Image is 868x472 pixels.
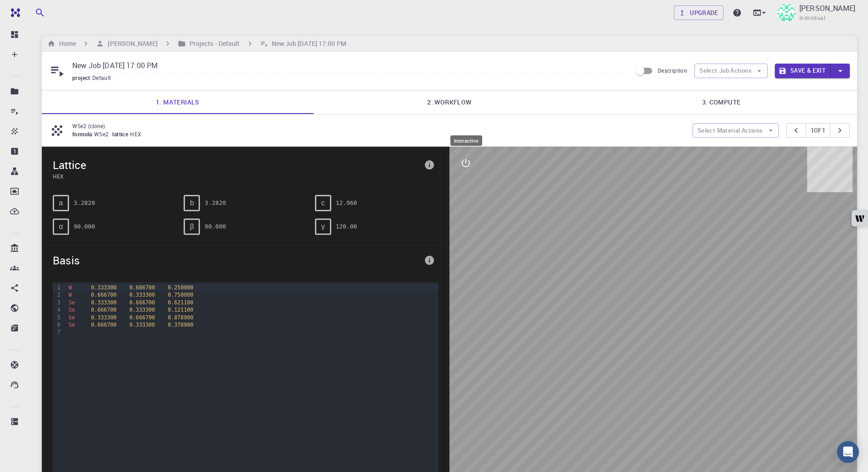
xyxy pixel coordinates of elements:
[69,307,75,313] span: Se
[268,39,346,49] h6: New Job [DATE] 17:00 PM
[91,307,116,313] span: 0.666700
[190,199,194,207] span: b
[314,90,585,114] a: 2. Workflow
[94,130,113,138] span: WSe2
[74,195,95,211] pre: 3.2820
[321,223,325,231] span: γ
[42,90,314,114] a: 1. Materials
[190,223,194,231] span: β
[53,172,420,180] span: HEX
[91,284,116,291] span: 0.333300
[91,314,116,321] span: 0.333300
[693,123,779,138] button: Select Material Actions
[53,253,420,268] span: Basis
[168,292,193,298] span: 0.750000
[799,14,825,23] span: Individual
[336,219,357,234] pre: 120.00
[694,64,768,78] button: Select Job Actions
[69,284,72,291] span: W
[775,64,831,78] button: Save & Exit
[130,307,155,313] span: 0.333300
[658,67,687,74] span: Description
[53,306,62,313] div: 4
[59,223,63,231] span: α
[59,199,63,207] span: a
[778,4,796,22] img: Sami ullah Khan
[53,158,420,172] span: Lattice
[74,219,95,234] pre: 90.000
[130,299,155,306] span: 0.666700
[130,130,145,138] span: HEX
[205,195,226,211] pre: 3.2820
[53,321,62,328] div: 6
[55,39,76,49] h6: Home
[674,5,723,20] a: Upgrade
[186,39,240,49] h6: Projects - Default
[72,130,94,138] span: formula
[336,195,357,211] pre: 12.960
[45,39,348,49] nav: breadcrumb
[786,123,850,138] div: pager
[168,314,193,321] span: 0.878900
[130,314,155,321] span: 0.666700
[72,122,685,130] p: WSe2 (clone)
[18,6,51,15] span: Support
[837,441,859,463] div: Open Intercom Messenger
[91,322,116,328] span: 0.666700
[53,314,62,321] div: 5
[92,74,115,81] span: Default
[72,74,92,81] span: project
[69,322,75,328] span: Se
[7,8,20,17] img: logo
[585,90,857,114] a: 3. Compute
[420,156,439,174] button: info
[69,314,75,321] span: Se
[168,284,193,291] span: 0.250000
[53,328,62,336] div: 7
[130,292,155,298] span: 0.333300
[130,322,155,328] span: 0.333300
[53,299,62,306] div: 3
[205,219,226,234] pre: 90.000
[130,284,155,291] span: 0.666700
[321,199,325,207] span: c
[91,299,116,306] span: 0.333300
[53,291,62,298] div: 2
[91,292,116,298] span: 0.666700
[168,299,193,306] span: 0.621100
[168,322,193,328] span: 0.378900
[799,3,855,14] p: [PERSON_NAME]
[420,251,439,269] button: info
[104,39,157,49] h6: [PERSON_NAME]
[53,284,62,291] div: 1
[69,299,75,306] span: Se
[69,292,72,298] span: W
[806,123,831,138] button: 1of1
[112,130,130,138] span: lattice
[168,307,193,313] span: 0.121100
